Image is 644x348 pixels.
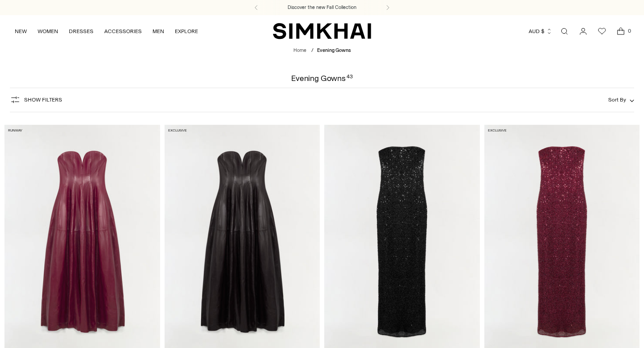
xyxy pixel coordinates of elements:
h1: Evening Gowns [291,74,353,82]
button: Show Filters [10,93,62,107]
div: 43 [347,74,353,82]
span: 0 [625,27,633,35]
div: / [311,47,314,55]
a: NEW [15,21,27,41]
a: Open cart modal [612,22,630,40]
span: Sort By [608,97,626,103]
a: ACCESSORIES [104,21,142,41]
a: Discover the new Fall Collection [288,4,356,11]
a: Go to the account page [574,22,592,40]
a: Wishlist [593,22,611,40]
a: EXPLORE [175,21,198,41]
a: WOMEN [38,21,58,41]
nav: breadcrumbs [293,47,351,55]
button: AUD $ [529,21,552,41]
a: SIMKHAI [273,22,371,40]
a: Home [293,47,306,53]
a: Open search modal [555,22,573,40]
span: Evening Gowns [317,47,351,53]
span: Show Filters [24,97,62,103]
a: MEN [153,21,164,41]
button: Sort By [608,95,634,105]
a: DRESSES [69,21,93,41]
